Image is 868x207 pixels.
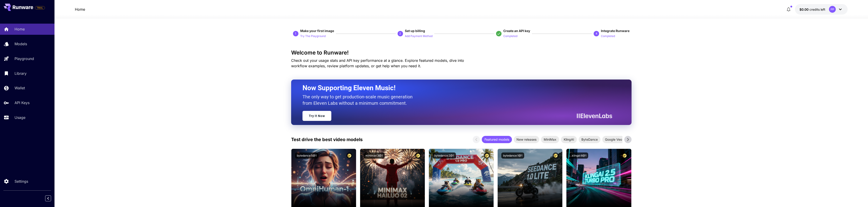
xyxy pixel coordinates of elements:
span: Create an API key [503,29,530,33]
span: MiniMax [541,137,559,142]
div: KlingAI [561,136,577,143]
span: ByteDance [579,137,600,142]
button: Certified Model – Vetted for best performance and includes a commercial license. [484,152,490,159]
img: alt [498,149,562,207]
div: New releases [514,136,539,143]
button: $0.00PP [795,4,848,15]
div: Google Veo [602,136,625,143]
p: Try The Playground [300,34,326,38]
span: Check out your usage stats and API key performance at a glance. Explore featured models, dive int... [291,58,464,68]
img: alt [566,149,631,207]
div: Collapse sidebar [49,194,54,202]
img: alt [429,149,494,207]
button: Completed [601,33,615,39]
span: Make your first image [300,29,334,33]
p: 4 [596,32,597,36]
span: credits left [809,7,825,11]
p: Test drive the best video models [291,136,363,143]
p: Library [15,71,27,76]
button: bytedance:5@1 [295,152,318,159]
p: Models [15,41,27,47]
span: Google Veo [602,137,625,142]
span: TRIAL [35,6,45,10]
h2: Now Supporting Eleven Music! [302,84,609,92]
button: Add Payment Method [405,33,433,39]
button: Certified Model – Vetted for best performance and includes a commercial license. [346,152,352,159]
span: Integrate Runware [601,29,629,33]
p: Wallet [15,85,25,91]
p: Playground [15,56,34,61]
div: Featured models [482,136,512,143]
span: KlingAI [561,137,577,142]
h3: Welcome to Runware! [291,50,632,56]
button: klingai:6@1 [570,152,588,159]
p: 1 [295,32,296,36]
p: Completed [601,34,615,38]
p: The only way to get production-scale music generation from Eleven Labs without a minimum commitment. [302,94,416,106]
span: Add your payment card to enable full platform functionality. [35,5,45,10]
span: Set up billing [405,29,425,33]
p: API Keys [15,100,30,105]
div: MiniMax [541,136,559,143]
p: Settings [15,179,28,184]
button: bytedance:1@1 [501,152,524,159]
button: minimax:3@1 [364,152,385,159]
div: PP [829,6,836,13]
button: Try The Playground [300,33,326,39]
button: Certified Model – Vetted for best performance and includes a commercial license. [415,152,421,159]
p: Usage [15,115,25,120]
nav: breadcrumb [75,7,85,12]
button: Certified Model – Vetted for best performance and includes a commercial license. [622,152,628,159]
img: alt [360,149,425,207]
a: Home [75,7,85,12]
img: alt [291,149,356,207]
span: New releases [514,137,539,142]
div: $0.00 [799,7,825,12]
div: ByteDance [579,136,600,143]
p: Add Payment Method [405,34,433,38]
button: Completed [503,33,517,39]
button: Certified Model – Vetted for best performance and includes a commercial license. [553,152,559,159]
button: Collapse sidebar [45,195,51,201]
button: bytedance:2@1 [433,152,456,159]
span: Featured models [482,137,512,142]
p: Home [15,26,25,32]
p: 2 [399,32,401,36]
a: Try It Now [302,111,331,121]
span: $0.00 [799,7,809,11]
p: Completed [503,34,517,38]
